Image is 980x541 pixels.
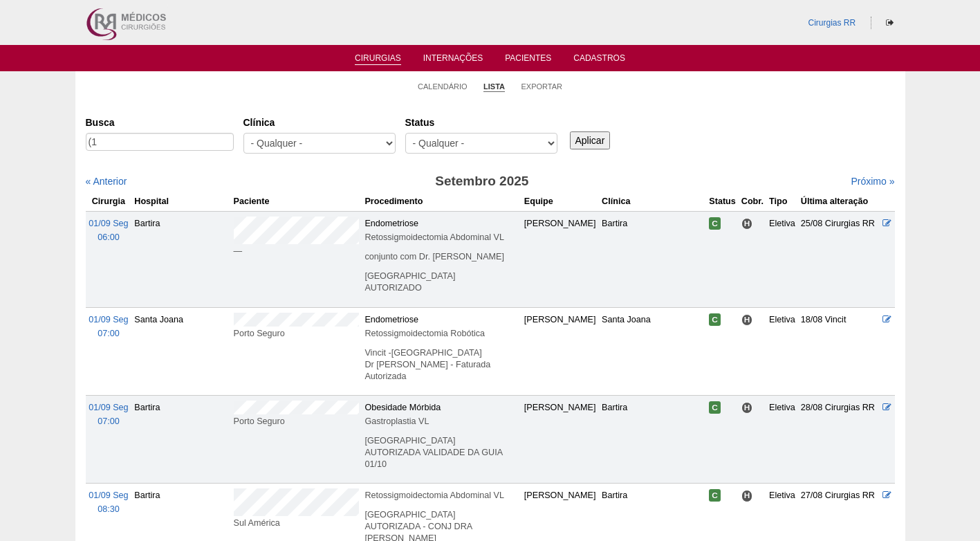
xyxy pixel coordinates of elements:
span: Confirmada [709,401,721,414]
div: Gastroplastia VL [364,414,518,428]
a: Cirurgias [355,53,401,65]
th: Clínica [599,192,706,212]
a: Editar [882,490,891,500]
th: Cirurgia [86,192,132,212]
td: 28/08 Cirurgias RR [798,395,880,483]
td: [PERSON_NAME] [521,211,599,307]
a: Editar [882,219,891,228]
a: Cadastros [573,53,625,67]
span: Confirmada [709,313,721,326]
p: conjunto com Dr. [PERSON_NAME] [364,251,518,263]
th: Status [706,192,739,212]
a: Lista [483,82,505,92]
div: Porto Seguro [234,327,360,340]
a: Próximo » [851,176,894,187]
td: [PERSON_NAME] [521,307,599,395]
th: Procedimento [362,192,521,212]
span: 07:00 [98,416,120,426]
td: Bartira [599,395,706,483]
a: 01/09 Seg 08:30 [89,490,128,514]
td: Eletiva [766,395,798,483]
span: 06:00 [98,232,120,242]
a: Exportar [521,82,562,91]
span: Hospital [741,218,753,230]
a: 01/09 Seg 07:00 [89,315,128,338]
label: Clínica [243,116,396,129]
th: Cobr. [739,192,766,212]
span: 01/09 Seg [89,403,128,412]
span: 08:30 [98,504,120,514]
td: Santa Joana [599,307,706,395]
a: Editar [882,315,891,324]
p: Vincit -[GEOGRAPHIC_DATA] Dr [PERSON_NAME] - Faturada Autorizada [364,347,518,383]
td: Endometriose [362,307,521,395]
td: Obesidade Mórbida [362,395,521,483]
th: Paciente [231,192,362,212]
div: Retossigmoidectomia Robótica [364,327,518,340]
span: 01/09 Seg [89,315,128,324]
div: Retossigmoidectomia Abdominal VL [364,230,518,244]
label: Busca [86,116,234,129]
div: Sul América [234,516,360,530]
a: « Anterior [86,176,127,187]
td: Bartira [131,211,230,307]
td: Bartira [131,395,230,483]
input: Digite os termos que você deseja procurar. [86,133,234,151]
div: — [234,244,360,258]
span: Hospital [741,314,753,326]
a: Pacientes [505,53,551,67]
label: Status [405,116,557,129]
input: Aplicar [570,131,611,149]
span: Hospital [741,490,753,502]
td: Santa Joana [131,307,230,395]
a: Editar [882,403,891,412]
a: 01/09 Seg 07:00 [89,403,128,426]
th: Hospital [131,192,230,212]
a: Calendário [418,82,468,91]
a: Cirurgias RR [808,18,856,28]
td: Eletiva [766,211,798,307]
td: 18/08 Vincit [798,307,880,395]
div: Retossigmoidectomia Abdominal VL [364,488,518,502]
th: Última alteração [798,192,880,212]
th: Tipo [766,192,798,212]
span: Confirmada [709,489,721,502]
a: Internações [423,53,483,67]
p: [GEOGRAPHIC_DATA] AUTORIZADO [364,270,518,294]
td: [PERSON_NAME] [521,395,599,483]
span: Hospital [741,402,753,414]
div: Porto Seguro [234,414,360,428]
span: 01/09 Seg [89,490,128,500]
span: 07:00 [98,329,120,338]
td: Eletiva [766,307,798,395]
a: 01/09 Seg 06:00 [89,219,128,242]
td: 25/08 Cirurgias RR [798,211,880,307]
p: [GEOGRAPHIC_DATA] AUTORIZADA VALIDADE DA GUIA 01/10 [364,435,518,470]
span: Confirmada [709,217,721,230]
td: Bartira [599,211,706,307]
span: 01/09 Seg [89,219,128,228]
th: Equipe [521,192,599,212]
i: Sair [886,19,894,27]
h3: Setembro 2025 [279,172,684,192]
td: Endometriose [362,211,521,307]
